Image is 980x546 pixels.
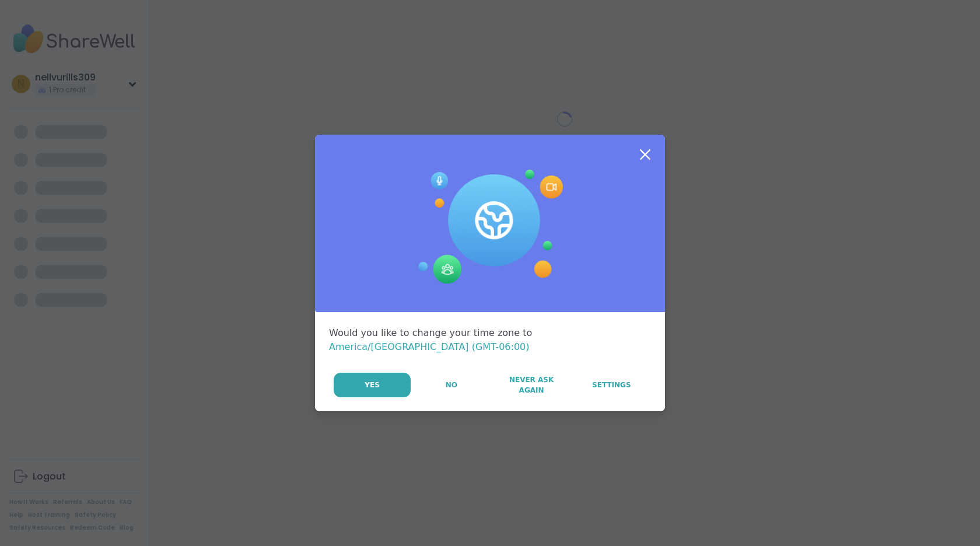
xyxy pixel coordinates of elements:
img: Session Experience [417,170,563,284]
button: No [412,373,491,397]
span: Yes [365,380,380,390]
span: No [446,380,457,390]
span: Never Ask Again [498,374,565,395]
button: Yes [334,373,411,397]
span: America/[GEOGRAPHIC_DATA] (GMT-06:00) [329,341,530,352]
button: Never Ask Again [492,373,570,397]
div: Would you like to change your time zone to [329,326,651,354]
span: Settings [592,380,631,390]
a: Settings [572,373,651,397]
